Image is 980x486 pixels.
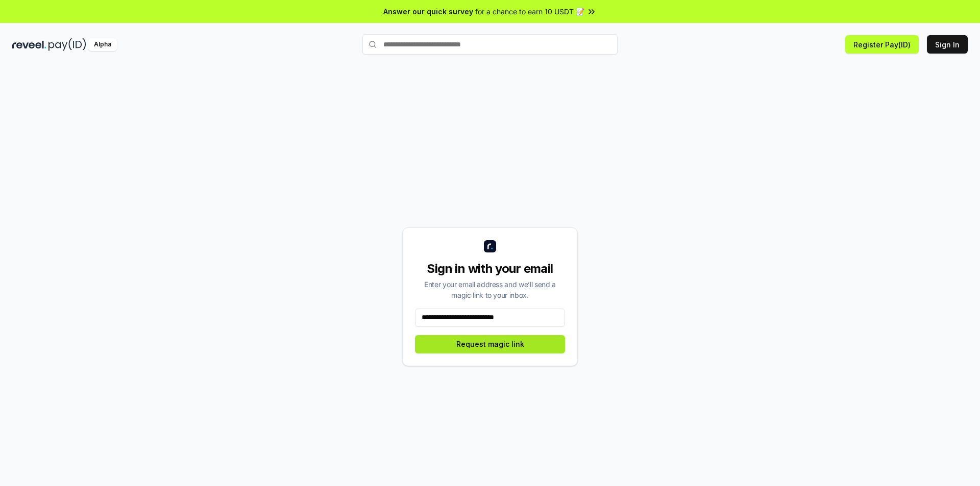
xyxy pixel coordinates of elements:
[383,6,473,17] span: Answer our quick survey
[415,261,565,277] div: Sign in with your email
[415,279,565,300] div: Enter your email address and we’ll send a magic link to your inbox.
[415,335,565,353] button: Request magic link
[475,6,584,17] span: for a chance to earn 10 USDT 📝
[12,38,46,51] img: reveel_dark
[927,35,968,54] button: Sign In
[484,240,496,252] img: logo_small
[88,38,117,51] div: Alpha
[48,38,86,51] img: pay_id
[845,35,919,54] button: Register Pay(ID)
